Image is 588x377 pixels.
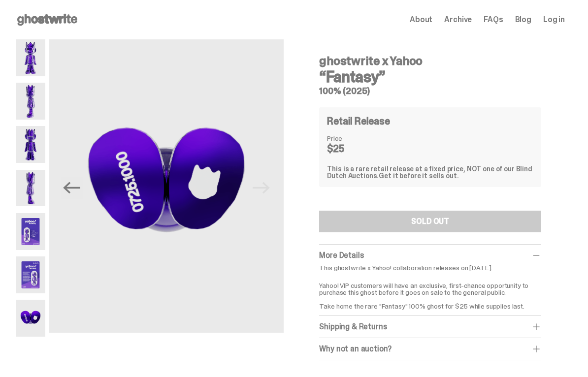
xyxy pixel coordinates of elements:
a: FAQs [484,16,503,24]
div: Shipping & Returns [319,322,541,332]
div: SOLD OUT [411,218,449,225]
p: This ghostwrite x Yahoo! collaboration releases on [DATE]. [319,264,541,271]
h4: ghostwrite x Yahoo [319,55,541,67]
a: Archive [444,16,472,24]
h4: Retail Release [327,116,390,126]
img: Yahoo-HG---7.png [16,300,45,337]
img: Yahoo-HG---2.png [16,83,45,120]
span: More Details [319,250,363,260]
dd: $25 [327,144,376,154]
a: About [410,16,432,24]
div: This is a rare retail release at a fixed price, NOT one of our Blind Dutch Auctions. [327,165,533,179]
img: Yahoo-HG---1.png [16,39,45,76]
img: Yahoo-HG---5.png [16,213,45,250]
span: Get it before it sells out. [379,171,458,180]
img: Yahoo-HG---6.png [16,256,45,293]
a: Blog [515,16,531,24]
img: Yahoo-HG---4.png [16,170,45,207]
p: Yahoo! VIP customers will have an exclusive, first-chance opportunity to purchase this ghost befo... [319,275,541,310]
button: SOLD OUT [319,211,541,232]
img: Yahoo-HG---3.png [16,126,45,163]
dt: Price [327,135,376,142]
a: Log in [543,16,565,24]
button: Previous [61,177,83,199]
div: Why not an auction? [319,344,541,354]
h3: “Fantasy” [319,69,541,85]
img: Yahoo-HG---7.png [49,39,284,333]
h5: 100% (2025) [319,87,541,95]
